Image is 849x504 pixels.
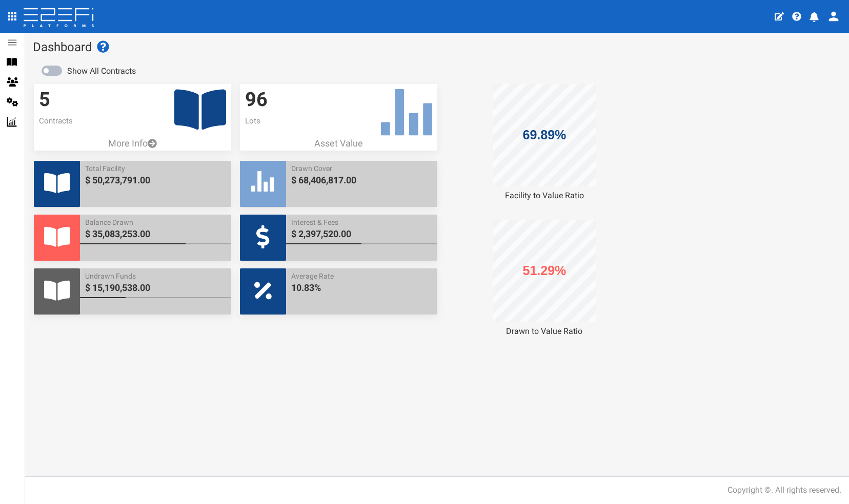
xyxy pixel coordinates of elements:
[85,217,226,227] span: Balance Drawn
[34,137,231,150] a: More Info
[291,281,432,295] span: 10.83%
[33,40,841,54] h1: Dashboard
[727,485,841,496] div: Copyright ©. All rights reserved.
[291,174,432,187] span: $ 68,406,817.00
[85,271,226,281] span: Undrawn Funds
[67,66,136,77] label: Show All Contracts
[291,271,432,281] span: Average Rate
[85,281,226,295] span: $ 15,190,538.00
[291,227,432,241] span: $ 2,397,520.00
[85,227,226,241] span: $ 35,083,253.00
[446,190,643,202] div: Facility to Value Ratio
[240,137,437,150] p: Asset Value
[85,174,226,187] span: $ 50,273,791.00
[85,163,226,174] span: Total Facility
[245,116,432,127] p: Lots
[446,326,643,338] div: Drawn to Value Ratio
[39,116,226,127] p: Contracts
[245,89,432,111] h3: 96
[291,163,432,174] span: Drawn Cover
[39,89,226,111] h3: 5
[291,217,432,227] span: Interest & Fees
